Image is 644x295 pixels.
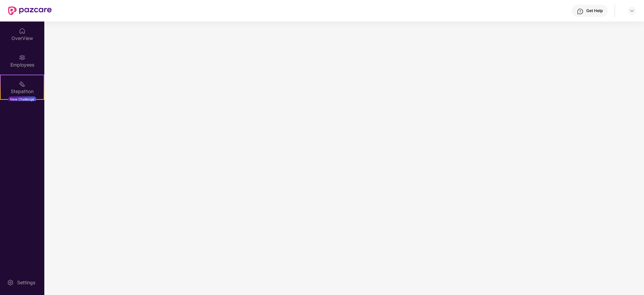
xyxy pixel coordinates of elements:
[8,96,36,102] div: New Challenge
[586,8,603,13] div: Get Help
[8,6,52,15] img: New Pazcare Logo
[19,28,26,34] img: svg+xml;base64,PHN2ZyBpZD0iSG9tZSIgeG1sbnM9Imh0dHA6Ly93d3cudzMub3JnLzIwMDAvc3ZnIiB3aWR0aD0iMjAiIG...
[7,279,14,286] img: svg+xml;base64,PHN2ZyBpZD0iU2V0dGluZy0yMHgyMCIgeG1sbnM9Imh0dHA6Ly93d3cudzMub3JnLzIwMDAvc3ZnIiB3aW...
[577,8,584,15] img: svg+xml;base64,PHN2ZyBpZD0iSGVscC0zMngzMiIgeG1sbnM9Imh0dHA6Ly93d3cudzMub3JnLzIwMDAvc3ZnIiB3aWR0aD...
[629,8,635,13] img: svg+xml;base64,PHN2ZyBpZD0iRHJvcGRvd24tMzJ4MzIiIHhtbG5zPSJodHRwOi8vd3d3LnczLm9yZy8yMDAwL3N2ZyIgd2...
[1,88,44,95] div: Stepathon
[19,81,26,87] img: svg+xml;base64,PHN2ZyB4bWxucz0iaHR0cDovL3d3dy53My5vcmcvMjAwMC9zdmciIHdpZHRoPSIyMSIgaGVpZ2h0PSIyMC...
[15,279,37,286] div: Settings
[19,54,26,61] img: svg+xml;base64,PHN2ZyBpZD0iRW1wbG95ZWVzIiB4bWxucz0iaHR0cDovL3d3dy53My5vcmcvMjAwMC9zdmciIHdpZHRoPS...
